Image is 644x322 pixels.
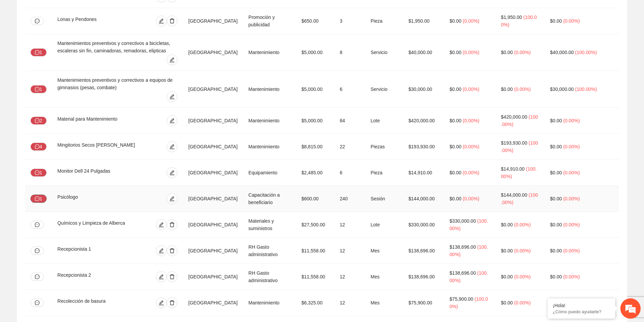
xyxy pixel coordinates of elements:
[334,71,365,108] td: 6
[183,8,243,34] td: [GEOGRAPHIC_DATA]
[167,167,177,178] button: edit
[57,219,141,230] div: Químicos y Limpieza de Alberca
[57,297,131,308] div: Recolección de basura
[450,296,473,302] span: $75,900.00
[514,222,531,227] span: ( 0.00% )
[334,160,365,186] td: 6
[450,244,476,250] span: $138,696.00
[167,18,177,24] span: delete
[563,18,580,24] span: ( 0.00% )
[167,245,177,256] button: delete
[35,300,40,305] span: message
[167,170,177,175] span: edit
[296,264,334,290] td: $11,558.00
[501,15,537,27] span: ( 100.00% )
[57,271,123,282] div: Recepcionista 2
[183,71,243,108] td: [GEOGRAPHIC_DATA]
[514,274,531,279] span: ( 0.00% )
[30,299,44,307] button: message
[243,264,296,290] td: RH Gasto administrativo
[243,290,296,316] td: Mantenimiento
[243,108,296,134] td: Mantenimiento
[365,264,403,290] td: Mes
[156,248,166,253] span: edit
[501,86,513,92] span: $0.00
[365,8,403,34] td: Pieza
[57,76,177,91] div: Mantenimientos preventivos y correctivos a equipos de gimnasios (pesas, combate)
[167,54,177,65] button: edit
[156,16,167,26] button: edit
[334,186,365,212] td: 240
[243,8,296,34] td: Promoción y publicidad
[334,290,365,316] td: 12
[156,18,166,24] span: edit
[334,238,365,264] td: 12
[30,85,47,93] button: message1
[167,219,177,230] button: delete
[183,238,243,264] td: [GEOGRAPHIC_DATA]
[550,248,562,253] span: $0.00
[365,71,403,108] td: Servicio
[450,144,461,149] span: $0.00
[365,34,403,71] td: Servicio
[296,134,334,160] td: $8,815.00
[514,248,531,253] span: ( 0.00% )
[501,300,513,305] span: $0.00
[30,48,47,56] button: message1
[403,186,444,212] td: $144,000.00
[450,170,461,175] span: $0.00
[501,274,513,279] span: $0.00
[243,186,296,212] td: Capacitación a beneficiario
[334,108,365,134] td: 84
[365,134,403,160] td: Piezas
[39,90,93,158] span: Estamos en línea.
[365,212,403,238] td: Lote
[334,264,365,290] td: 12
[167,57,177,63] span: edit
[514,86,531,92] span: ( 0.00% )
[450,296,488,309] span: ( 100.00% )
[183,186,243,212] td: [GEOGRAPHIC_DATA]
[183,108,243,134] td: [GEOGRAPHIC_DATA]
[57,245,123,256] div: Recepcionista 1
[563,170,580,175] span: ( 0.00% )
[550,86,574,92] span: $30,000.00
[501,166,525,172] span: $14,910.00
[501,140,538,153] span: ( 100.00% )
[463,86,479,92] span: ( 0.00% )
[501,192,527,198] span: $144,000.00
[553,303,610,308] div: ¡Hola!
[550,222,562,227] span: $0.00
[156,222,166,227] span: edit
[35,19,40,23] span: message
[167,16,177,26] button: delete
[167,300,177,305] span: delete
[167,115,177,126] button: edit
[57,193,122,204] div: Psicólogo
[296,290,334,316] td: $6,325.00
[296,238,334,264] td: $11,558.00
[575,50,597,55] span: ( 100.00% )
[183,264,243,290] td: [GEOGRAPHIC_DATA]
[183,34,243,71] td: [GEOGRAPHIC_DATA]
[183,212,243,238] td: [GEOGRAPHIC_DATA]
[501,114,527,120] span: $420,000.00
[183,290,243,316] td: [GEOGRAPHIC_DATA]
[57,141,151,152] div: Mingitorios Secos [PERSON_NAME]
[296,186,334,212] td: $600.00
[463,144,479,149] span: ( 0.00% )
[403,160,444,186] td: $14,910.00
[167,91,177,102] button: edit
[30,17,44,25] button: message
[334,134,365,160] td: 22
[550,118,562,123] span: $0.00
[575,86,597,92] span: ( 100.00% )
[403,34,444,71] td: $40,000.00
[243,212,296,238] td: Materiales y suministros
[403,134,444,160] td: $193,930.00
[296,108,334,134] td: $5,000.00
[57,167,139,178] div: Monitor Dell 24 Pulgadas
[450,218,476,224] span: $330,000.00
[167,118,177,123] span: edit
[57,115,142,126] div: Material para Mantenimiento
